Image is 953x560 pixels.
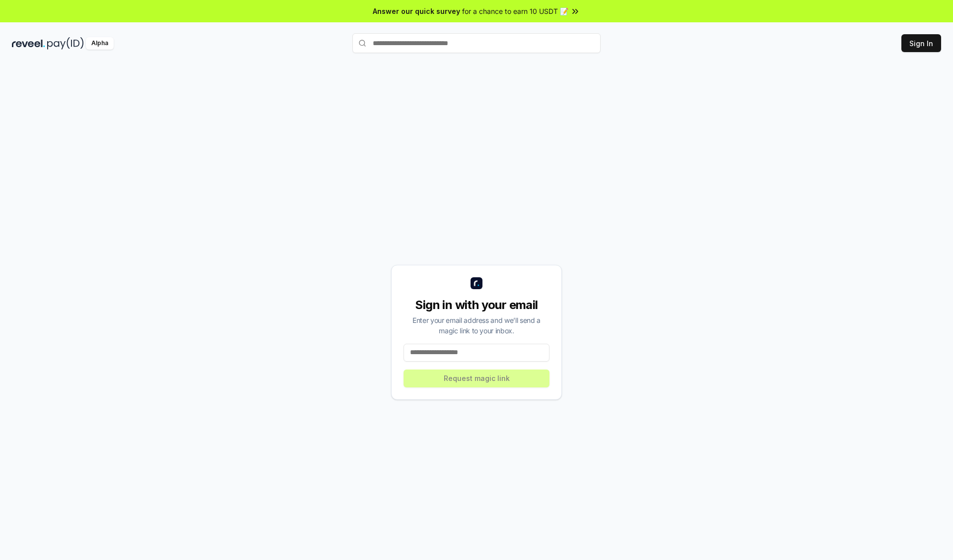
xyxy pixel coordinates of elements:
img: reveel_dark [12,37,45,50]
img: pay_id [47,37,84,50]
span: for a chance to earn 10 USDT 📝 [462,6,568,16]
span: Answer our quick survey [373,6,460,16]
button: Sign In [901,34,941,52]
div: Alpha [86,37,114,50]
div: Enter your email address and we’ll send a magic link to your inbox. [404,315,549,336]
div: Sign in with your email [404,297,549,313]
img: logo_small [471,277,482,289]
